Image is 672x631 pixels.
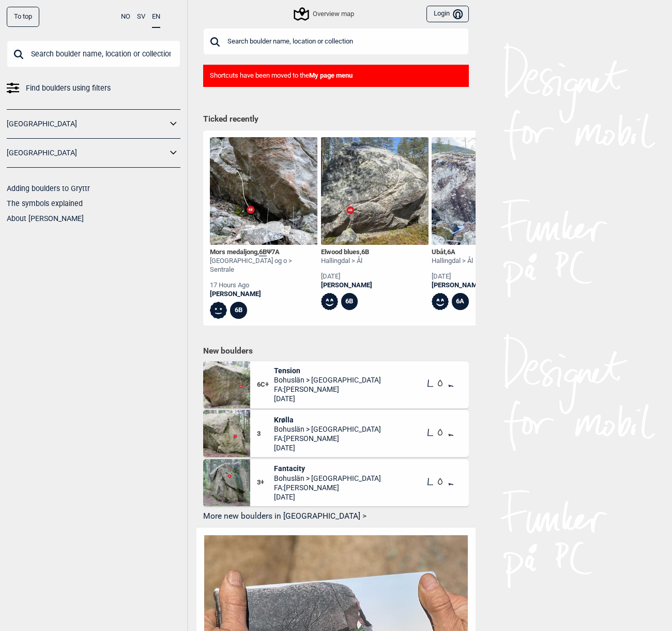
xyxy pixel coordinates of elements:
a: The symbols explained [7,199,83,208]
span: 3 [257,430,274,438]
a: Adding boulders to Gryttr [7,184,90,193]
span: 6C+ [257,380,274,389]
span: 7A [271,248,280,256]
span: Bohuslän > [GEOGRAPHIC_DATA] [274,424,381,434]
div: 6B [230,302,247,319]
span: 6B [361,248,369,256]
div: Fantacity3+FantacityBohuslän > [GEOGRAPHIC_DATA]FA:[PERSON_NAME][DATE] [203,459,469,506]
div: Krolla3KrøllaBohuslän > [GEOGRAPHIC_DATA]FA:[PERSON_NAME][DATE] [203,410,469,457]
div: Elwood blues , [321,248,372,257]
a: [PERSON_NAME] [321,281,372,290]
span: FA: [PERSON_NAME] [274,385,381,394]
div: 6B [341,293,358,310]
div: Hallingdal > Ål [432,257,483,266]
div: [GEOGRAPHIC_DATA] og o > Sentrale [210,257,317,274]
h1: Ticked recently [203,114,469,125]
div: Ubåt , [432,248,483,257]
img: Ubat [432,137,539,245]
a: [GEOGRAPHIC_DATA] [7,145,167,160]
span: FA: [PERSON_NAME] [274,483,381,492]
a: [PERSON_NAME] [210,290,317,299]
span: Find boulders using filters [26,81,111,96]
span: FA: [PERSON_NAME] [274,434,381,443]
div: Shortcuts have been moved to the [203,65,469,87]
img: Mors medaljong 200412 [210,137,317,245]
div: Overview map [295,8,354,20]
h1: New boulders [203,346,469,356]
img: Fantacity [203,459,250,506]
button: NO [121,7,130,27]
a: [GEOGRAPHIC_DATA] [7,116,167,131]
span: Tension [274,366,381,375]
img: Tension [203,361,250,408]
input: Search boulder name, location or collection [203,28,469,55]
img: Krolla [203,410,250,457]
input: Search boulder name, location or collection [7,40,180,67]
span: [DATE] [274,443,381,452]
div: Mors medaljong , Ψ [210,248,317,257]
span: 6B [259,248,267,256]
span: 3+ [257,478,274,487]
span: Bohuslän > [GEOGRAPHIC_DATA] [274,474,381,483]
div: 17 hours ago [210,281,317,290]
span: Bohuslän > [GEOGRAPHIC_DATA] [274,375,381,385]
b: My page menu [309,71,353,79]
span: [DATE] [274,394,381,403]
button: More new boulders in [GEOGRAPHIC_DATA] > [203,508,469,524]
img: Elwood blues [321,137,429,245]
a: About [PERSON_NAME] [7,214,84,223]
span: [DATE] [274,492,381,502]
a: Find boulders using filters [7,81,180,96]
div: To top [7,7,39,27]
a: [PERSON_NAME] [432,281,483,290]
div: Hallingdal > Ål [321,257,372,266]
button: EN [152,7,160,28]
div: [DATE] [432,272,483,281]
div: 6A [452,293,469,310]
span: Fantacity [274,464,381,473]
div: [DATE] [321,272,372,281]
div: Tension6C+TensionBohuslän > [GEOGRAPHIC_DATA]FA:[PERSON_NAME][DATE] [203,361,469,408]
span: Krølla [274,415,381,424]
button: SV [137,7,145,27]
button: Login [426,6,469,23]
span: 6A [447,248,455,256]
